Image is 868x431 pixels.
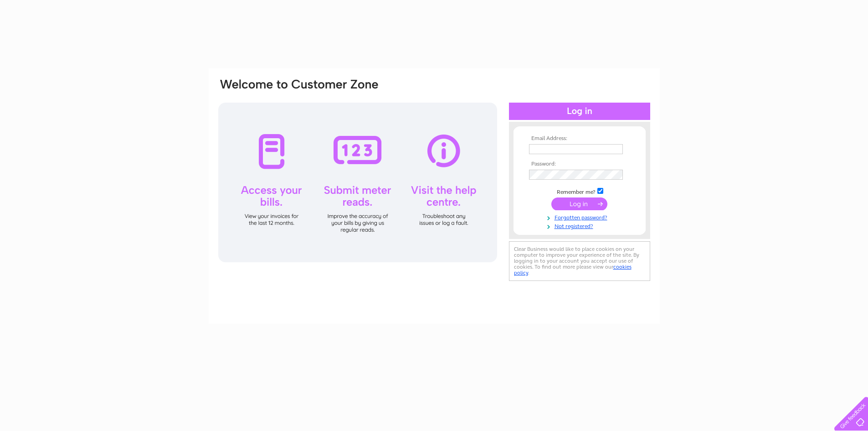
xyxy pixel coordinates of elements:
[529,221,632,230] a: Not registered?
[527,187,632,196] td: Remember me?
[529,213,632,221] a: Forgotten password?
[509,241,650,281] div: Clear Business would like to place cookies on your computer to improve your experience of the sit...
[514,264,632,276] a: cookies policy
[527,135,632,142] th: Email Address:
[551,197,607,210] input: Submit
[527,161,632,167] th: Password:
